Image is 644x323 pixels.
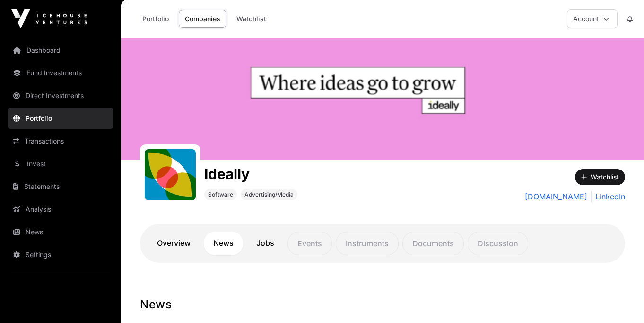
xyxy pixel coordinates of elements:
h1: News [140,297,625,312]
a: Portfolio [8,108,113,129]
span: Advertising/Media [244,191,294,198]
button: Watchlist [575,169,625,185]
a: Direct Investments [8,85,113,106]
a: Jobs [247,232,284,255]
a: Statements [8,176,113,197]
a: Watchlist [230,10,272,28]
button: Account [567,9,618,28]
p: Instruments [336,232,399,255]
a: [DOMAIN_NAME] [525,191,587,202]
p: Discussion [468,232,528,255]
a: Dashboard [8,40,113,61]
nav: Tabs [148,232,618,255]
img: Ideally [121,38,644,160]
iframe: Chat Widget [597,278,644,323]
h1: Ideally [204,165,297,182]
a: News [8,222,113,242]
img: 1691116078143.jpeg [145,149,196,200]
a: News [204,232,243,255]
a: LinkedIn [591,191,625,202]
a: Invest [8,153,113,174]
img: Icehouse Ventures Logo [11,9,87,28]
a: Fund Investments [8,63,113,83]
a: Companies [179,10,226,28]
p: Events [287,232,332,255]
a: Transactions [8,131,113,152]
a: Analysis [8,199,113,220]
a: Portfolio [136,10,175,28]
a: Overview [148,232,200,255]
span: Software [208,191,233,198]
p: Documents [402,232,464,255]
a: Settings [8,244,113,265]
